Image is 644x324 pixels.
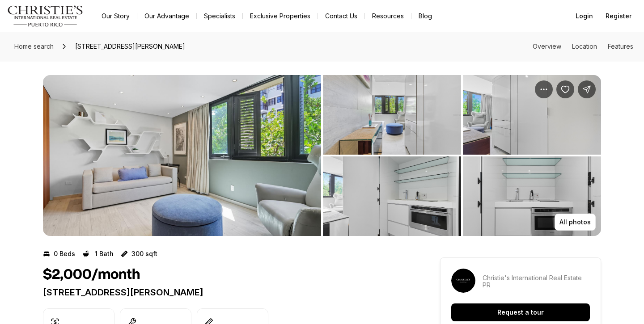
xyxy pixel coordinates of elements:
nav: Page section menu [533,43,633,50]
button: All photos [555,214,596,231]
button: View image gallery [323,156,461,236]
p: 300 sqft [131,250,157,257]
a: Our Story [94,10,137,22]
span: [STREET_ADDRESS][PERSON_NAME] [72,39,189,54]
a: Home search [11,39,57,54]
a: Our Advantage [137,10,196,22]
button: Share Property: 63 KING'S COURT #3A [578,80,596,98]
a: Skip to: Features [608,42,633,50]
p: Christie's International Real Estate PR [483,274,590,289]
img: logo [7,5,84,27]
h1: $2,000/month [43,266,140,283]
li: 1 of 9 [43,75,321,236]
span: Register [606,13,631,20]
a: Blog [411,10,439,22]
button: Login [570,7,598,25]
a: Resources [365,10,411,22]
a: Exclusive Properties [243,10,318,22]
li: 2 of 9 [323,75,601,236]
p: 0 Beds [54,250,75,257]
button: Save Property: 63 KING'S COURT #3A [556,80,574,98]
span: Home search [14,42,54,50]
p: [STREET_ADDRESS][PERSON_NAME] [43,287,408,298]
p: 1 Bath [95,250,114,257]
a: Skip to: Location [572,42,597,50]
a: Specialists [197,10,242,22]
button: View image gallery [463,75,601,155]
button: Register [600,7,637,25]
a: Skip to: Overview [533,42,561,50]
div: Listing Photos [43,75,601,236]
button: View image gallery [463,156,601,236]
p: Request a tour [497,309,544,316]
button: Property options [535,80,553,98]
button: Contact Us [318,10,364,22]
button: View image gallery [43,75,321,236]
span: Login [576,13,593,20]
button: Request a tour [451,303,590,321]
p: All photos [559,219,591,226]
button: View image gallery [323,75,461,155]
